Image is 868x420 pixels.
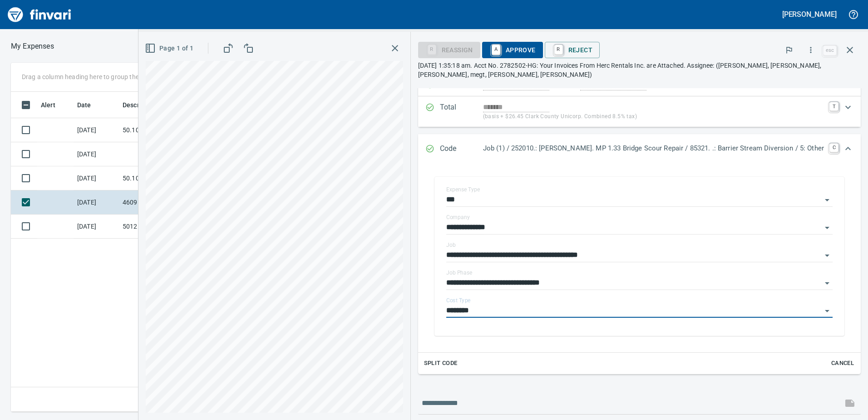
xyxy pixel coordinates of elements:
nav: breadcrumb [11,41,54,52]
td: [DATE] [74,215,119,239]
td: [DATE] [74,142,119,166]
button: Open [821,194,833,206]
span: Date [77,100,91,110]
p: Code [440,143,483,155]
img: Finvari [5,4,74,25]
span: Alert [41,100,55,110]
button: [PERSON_NAME] [780,7,839,21]
span: Description [123,100,168,110]
span: Close invoice [821,39,861,61]
td: 501211 [119,215,201,239]
td: [DATE] [74,190,119,215]
span: Alert [41,100,67,110]
td: 4609.65 [119,190,201,215]
span: Page 1 of 1 [147,43,193,54]
button: Flag [779,40,799,60]
button: Page 1 of 1 [143,40,197,57]
p: My Expenses [11,41,54,52]
label: Job [446,242,456,248]
p: [DATE] 1:35:18 am. Acct No. 2782502-HG: Your Invoices From Herc Rentals Inc. are Attached. Assign... [418,61,861,79]
a: esc [823,45,837,55]
span: Date [77,100,103,110]
button: Open [821,221,833,234]
button: Split Code [422,356,460,370]
span: Reject [552,42,592,58]
div: Reassign [418,45,480,53]
button: More [801,40,821,60]
button: Open [821,305,833,317]
a: C [829,143,838,152]
span: This records your message into the invoice and notifies anyone mentioned [839,392,861,414]
td: 50.10006.65 [119,118,201,142]
td: 50.10733.65 [119,166,201,190]
a: R [554,45,563,55]
p: Drag a column heading here to group the table [22,72,155,81]
h5: [PERSON_NAME] [782,10,837,19]
p: Total [440,102,483,121]
span: Description [123,100,157,110]
label: Expense Type [446,187,480,192]
p: (basis + $26.45 Clark County Unicorp. Combined 8.5% tax) [483,112,824,121]
span: Cancel [830,358,855,369]
div: Expand [418,134,861,164]
td: [DATE] [74,166,119,190]
button: Cancel [828,356,857,370]
button: RReject [545,42,600,58]
a: T [829,102,838,111]
div: Expand [418,96,861,127]
p: Job (1) / 252010.: [PERSON_NAME]. MP 1.33 Bridge Scour Repair / 85321. .: Barrier Stream Diversio... [483,143,824,154]
button: Open [821,249,833,262]
button: AApprove [482,42,543,58]
span: Approve [489,42,536,58]
label: Job Phase [446,270,472,275]
label: Company [446,215,470,220]
a: A [492,45,500,55]
label: Cost Type [446,298,471,303]
div: Expand [418,164,861,374]
td: [DATE] [74,118,119,142]
button: Open [821,277,833,290]
span: Split Code [424,358,458,369]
